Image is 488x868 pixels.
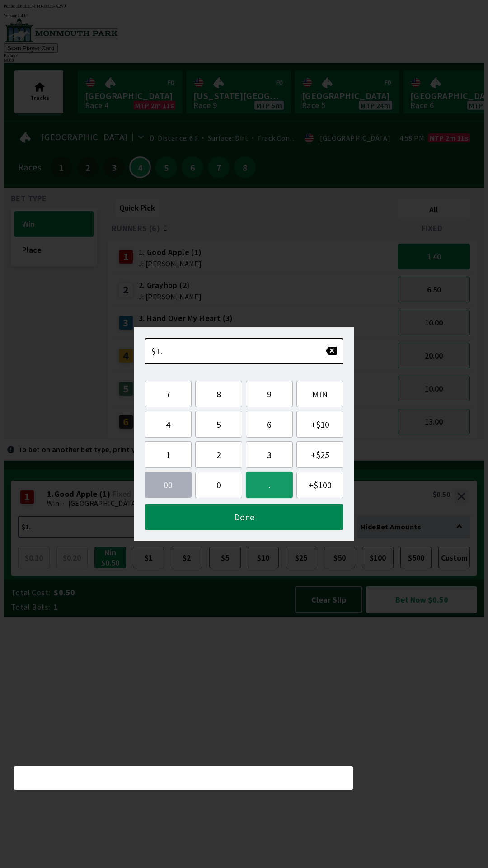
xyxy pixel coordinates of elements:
[195,411,242,438] button: 5
[296,381,343,407] button: MIN
[253,388,285,400] span: 9
[151,345,162,357] span: $1.
[304,449,336,460] span: + $25
[296,411,343,438] button: +$10
[304,419,336,430] span: + $10
[145,472,192,498] button: 00
[145,411,192,438] button: 4
[253,419,285,430] span: 6
[296,441,343,468] button: +$25
[253,449,285,460] span: 3
[145,441,192,468] button: 1
[145,504,343,530] button: Done
[203,419,235,430] span: 5
[152,511,336,523] span: Done
[304,388,336,400] span: MIN
[246,381,293,407] button: 9
[195,472,242,498] button: 0
[152,419,184,430] span: 4
[152,449,184,460] span: 1
[296,472,343,498] button: +$100
[152,388,184,400] span: 7
[203,388,235,400] span: 8
[246,441,293,468] button: 3
[246,411,293,438] button: 6
[304,479,336,491] span: + $100
[203,449,235,460] span: 2
[195,441,242,468] button: 2
[195,381,242,407] button: 8
[152,479,184,491] span: 00
[203,479,235,491] span: 0
[145,381,192,407] button: 7
[246,472,293,498] button: .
